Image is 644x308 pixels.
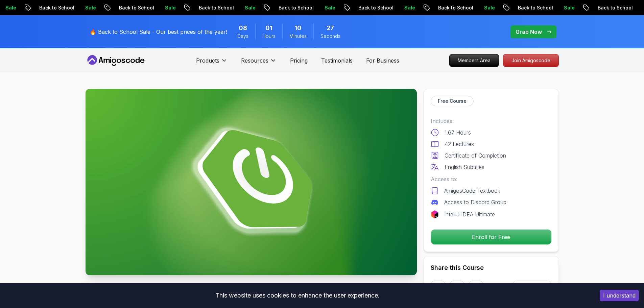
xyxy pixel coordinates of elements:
[321,56,353,65] a: Testimonials
[512,281,552,295] button: Copy link
[196,56,219,65] p: Products
[503,54,558,67] p: Join Amigoscode
[57,4,103,11] p: Back to School
[422,4,444,11] p: Sale
[431,263,552,273] h2: Share this Course
[290,56,308,65] a: Pricing
[23,4,45,11] p: Sale
[431,229,552,245] button: Enroll for Free
[342,4,364,11] p: Sale
[262,33,276,40] span: Hours
[239,23,247,33] span: 8 Days
[296,4,342,11] p: Back to School
[445,128,471,137] p: 1.67 Hours
[431,210,439,218] img: jetbrains logo
[241,56,277,70] button: Resources
[516,28,542,36] p: Grab Now
[103,4,124,11] p: Sale
[137,4,183,11] p: Back to School
[431,230,551,244] p: Enroll for Free
[294,23,302,33] span: 10 Minutes
[444,210,495,218] p: IntelliJ IDEA Ultimate
[320,33,340,40] span: Seconds
[600,290,639,301] button: Accept cookies
[366,56,399,65] a: For Business
[503,54,559,67] a: Join Amigoscode
[241,56,268,65] p: Resources
[90,28,227,36] p: 🔥 Back to School Sale - Our best prices of the year!
[431,175,552,183] p: Access to:
[444,187,500,195] p: AmigosCode Textbook
[431,117,552,125] p: Includes:
[535,4,581,11] p: Back to School
[445,151,506,160] p: Certificate of Completion
[5,288,590,303] div: This website uses cookies to enhance the user experience.
[444,198,506,206] p: Access to Discord Group
[449,54,499,67] a: Members Area
[581,4,603,11] p: Sale
[86,89,417,275] img: spring-boot-for-beginners_thumbnail
[445,163,484,171] p: English Subtitles
[450,54,499,67] p: Members Area
[456,4,502,11] p: Back to School
[438,98,467,104] p: Free Course
[216,4,262,11] p: Back to School
[237,33,248,40] span: Days
[376,4,422,11] p: Back to School
[502,4,523,11] p: Sale
[183,4,204,11] p: Sale
[327,23,334,33] span: 27 Seconds
[265,23,272,33] span: 1 Hours
[289,33,307,40] span: Minutes
[262,4,284,11] p: Sale
[445,140,474,148] p: 42 Lectures
[196,56,228,70] button: Products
